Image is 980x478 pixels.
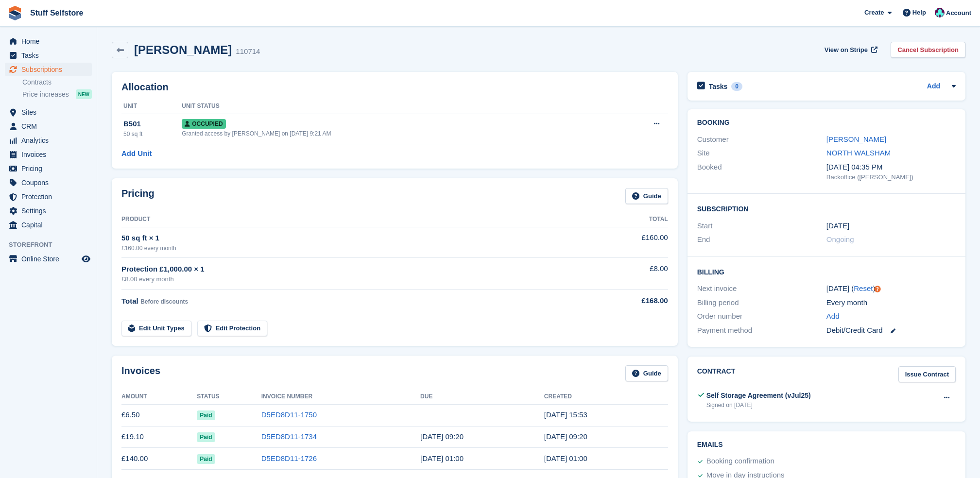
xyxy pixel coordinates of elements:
[5,204,92,218] a: menu
[5,162,92,175] a: menu
[826,311,840,322] a: Add
[121,212,585,227] th: Product
[625,188,668,204] a: Guide
[261,454,317,462] a: D5ED8D11-1726
[821,42,879,58] a: View on Stripe
[826,235,854,243] span: Ongoing
[121,244,585,253] div: £160.00 every month
[5,218,92,232] a: menu
[5,190,92,204] a: menu
[697,325,826,336] div: Payment method
[5,252,92,266] a: menu
[121,148,152,159] a: Add Unit
[21,218,80,232] span: Capital
[825,45,868,55] span: View on Stripe
[544,389,668,405] th: Created
[898,366,956,382] a: Issue Contract
[182,119,225,129] span: Occupied
[544,410,587,419] time: 2025-10-04 14:53:53 UTC
[544,454,587,462] time: 2025-09-29 00:00:56 UTC
[544,432,587,441] time: 2025-09-30 08:20:22 UTC
[123,119,182,130] div: B501
[697,311,826,322] div: Order number
[121,365,160,381] h2: Invoices
[121,82,668,93] h2: Allocation
[697,441,956,449] h2: Emails
[197,410,215,420] span: Paid
[826,162,956,173] div: [DATE] 04:35 PM
[706,401,811,410] div: Signed on [DATE]
[5,34,92,48] a: menu
[121,404,197,426] td: £6.50
[182,129,609,138] div: Granted access by [PERSON_NAME] on [DATE] 9:21 AM
[121,448,197,470] td: £140.00
[121,264,585,275] div: Protection £1,000.00 × 1
[5,105,92,119] a: menu
[121,188,155,204] h2: Pricing
[697,162,826,182] div: Booked
[706,456,774,467] div: Booking confirmation
[121,99,182,114] th: Unit
[585,258,668,290] td: £8.00
[854,284,873,292] a: Reset
[873,285,882,293] div: Tooltip anchor
[709,82,728,91] h2: Tasks
[420,454,464,462] time: 2025-09-30 00:00:00 UTC
[912,8,926,17] span: Help
[8,6,22,20] img: stora-icon-8386f47178a22dfd0bd8f6a31ec36ba5ce8667c1dd55bd0f319d3a0aa187defe.svg
[121,426,197,448] td: £19.10
[22,90,69,99] span: Price increases
[697,366,736,382] h2: Contract
[697,119,956,127] h2: Booking
[927,81,940,92] a: Add
[826,283,956,294] div: [DATE] ( )
[123,130,182,138] div: 50 sq ft
[826,149,891,157] a: NORTH WALSHAM
[697,234,826,245] div: End
[197,321,267,337] a: Edit Protection
[121,233,585,244] div: 50 sq ft × 1
[697,221,826,232] div: Start
[891,42,965,58] a: Cancel Subscription
[697,148,826,159] div: Site
[197,389,261,405] th: Status
[80,253,92,265] a: Preview store
[134,43,232,56] h2: [PERSON_NAME]
[121,274,585,284] div: £8.00 every month
[706,391,811,401] div: Self Storage Agreement (vJul25)
[697,134,826,145] div: Customer
[5,119,92,133] a: menu
[731,82,742,91] div: 0
[697,267,956,276] h2: Billing
[261,432,317,441] a: D5ED8D11-1734
[261,410,317,419] a: D5ED8D11-1750
[585,295,668,307] div: £168.00
[21,63,80,76] span: Subscriptions
[21,204,80,218] span: Settings
[21,162,80,175] span: Pricing
[21,34,80,48] span: Home
[182,99,609,114] th: Unit Status
[585,212,668,227] th: Total
[22,78,92,87] a: Contracts
[826,325,956,336] div: Debit/Credit Card
[5,134,92,147] a: menu
[21,252,80,266] span: Online Store
[21,119,80,133] span: CRM
[9,240,97,250] span: Storefront
[826,172,956,182] div: Backoffice ([PERSON_NAME])
[121,321,191,337] a: Edit Unit Types
[826,297,956,308] div: Every month
[21,176,80,189] span: Coupons
[697,204,956,213] h2: Subscription
[121,389,197,405] th: Amount
[5,148,92,161] a: menu
[946,8,971,18] span: Account
[935,8,945,17] img: Simon Gardner
[826,221,849,232] time: 2025-09-29 00:00:00 UTC
[26,5,87,21] a: Stuff Selfstore
[697,283,826,294] div: Next invoice
[261,389,420,405] th: Invoice Number
[21,134,80,147] span: Analytics
[140,298,188,305] span: Before discounts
